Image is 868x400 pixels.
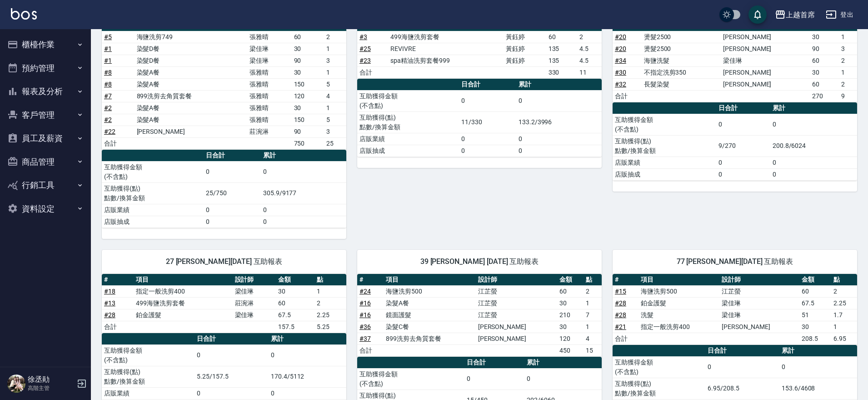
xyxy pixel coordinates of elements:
[719,274,799,286] th: 設計師
[247,31,292,43] td: 張雅晴
[261,182,346,204] td: 305.9/9177
[613,333,639,344] td: 合計
[516,111,602,133] td: 133.2/3996
[269,387,346,399] td: 0
[261,161,346,182] td: 0
[799,297,831,309] td: 67.5
[642,43,721,55] td: 燙髮2500
[276,321,314,333] td: 157.5
[314,321,346,333] td: 5.25
[204,204,260,216] td: 0
[464,357,524,369] th: 日合計
[102,274,346,333] table: a dense table
[292,137,324,149] td: 750
[613,102,857,181] table: a dense table
[204,216,260,228] td: 0
[102,20,346,150] table: a dense table
[314,274,346,286] th: 點
[839,55,857,66] td: 2
[476,333,557,344] td: [PERSON_NAME]
[324,31,346,43] td: 2
[357,145,459,157] td: 店販抽成
[324,102,346,114] td: 1
[786,9,815,20] div: 上越首席
[104,299,115,307] a: #13
[104,81,112,88] a: #8
[831,321,857,333] td: 1
[357,90,459,111] td: 互助獲得金額 (不含點)
[476,274,557,286] th: 設計師
[615,311,626,319] a: #28
[839,43,857,55] td: 3
[276,309,314,321] td: 67.5
[459,133,516,145] td: 0
[831,274,857,286] th: 點
[102,274,134,286] th: #
[384,333,475,344] td: 899洗剪去角質套餐
[135,55,247,66] td: 染髮D餐
[705,356,779,378] td: 0
[831,285,857,297] td: 2
[799,333,831,344] td: 208.5
[719,297,799,309] td: 梁佳琳
[195,366,269,387] td: 5.25/157.5
[104,104,112,111] a: #2
[779,345,857,357] th: 累計
[204,150,260,162] th: 日合計
[292,126,324,137] td: 90
[716,157,770,168] td: 0
[134,274,232,286] th: 項目
[314,285,346,297] td: 1
[233,309,276,321] td: 梁佳琳
[102,321,134,333] td: 合計
[831,333,857,344] td: 6.95
[839,66,857,78] td: 1
[584,333,602,344] td: 4
[359,311,371,319] a: #16
[368,257,591,266] span: 39 [PERSON_NAME] [DATE] 互助報表
[771,5,818,24] button: 上越首席
[134,285,232,297] td: 指定一般洗剪400
[104,92,112,100] a: #7
[324,90,346,102] td: 4
[204,161,260,182] td: 0
[639,297,719,309] td: 鉑金護髮
[269,366,346,387] td: 170.4/5112
[810,78,839,90] td: 60
[135,126,247,137] td: [PERSON_NAME]
[134,297,232,309] td: 499海鹽洗剪套餐
[4,127,87,150] button: 員工及薪資
[748,5,767,24] button: save
[799,309,831,321] td: 51
[719,321,799,333] td: [PERSON_NAME]
[292,66,324,78] td: 30
[557,309,584,321] td: 210
[839,31,857,43] td: 1
[770,135,857,157] td: 200.8/6024
[642,66,721,78] td: 不指定洗剪350
[102,150,346,228] table: a dense table
[516,145,602,157] td: 0
[546,55,577,66] td: 135
[613,378,705,399] td: 互助獲得(點) 點數/換算金額
[276,297,314,309] td: 60
[4,56,87,80] button: 預約管理
[195,333,269,345] th: 日合計
[388,31,504,43] td: 499海鹽洗剪套餐
[247,43,292,55] td: 梁佳琳
[384,297,475,309] td: 染髮A餐
[233,297,276,309] td: 莊涴淋
[324,137,346,149] td: 25
[135,43,247,55] td: 染髮D餐
[357,111,459,133] td: 互助獲得(點) 點數/換算金額
[615,45,626,52] a: #20
[247,126,292,137] td: 莊涴淋
[4,173,87,197] button: 行銷工具
[615,299,626,307] a: #28
[28,384,74,392] p: 高階主管
[613,168,716,180] td: 店販抽成
[104,45,112,52] a: #1
[584,321,602,333] td: 1
[584,285,602,297] td: 2
[4,80,87,103] button: 報表及分析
